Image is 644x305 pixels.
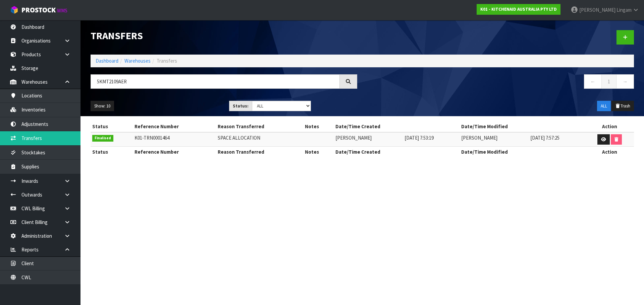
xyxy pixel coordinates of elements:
th: Reference Number [133,121,216,132]
a: Warehouses [124,58,151,64]
th: Status [91,121,133,132]
th: Action [585,147,634,157]
td: SPACE ALLOCATION [216,132,303,147]
th: Date/Time Created [334,147,460,157]
a: Dashboard [96,58,118,64]
span: [PERSON_NAME] [579,7,615,13]
td: [DATE] 7:53:19 [403,132,460,147]
strong: Status: [233,103,249,109]
th: Notes [303,121,334,132]
th: Date/Time Modified [460,121,585,132]
small: WMS [57,7,67,14]
th: Reason Transferred [216,147,303,157]
nav: Page navigation [367,74,634,91]
th: Reference Number [133,147,216,157]
th: Date/Time Created [334,121,460,132]
a: K01 - KITCHENAID AUSTRALIA PTY LTD [477,4,560,15]
button: ALL [597,101,611,111]
th: Status [91,147,133,157]
button: Trash [611,101,634,111]
a: 1 [601,74,616,89]
input: Search transfers [91,74,340,89]
span: ProStock [21,6,56,14]
th: Date/Time Modified [460,147,585,157]
h1: Transfers [91,30,357,41]
span: Lingam [616,7,632,13]
th: Action [585,121,634,132]
td: [PERSON_NAME] [334,132,403,147]
a: → [616,74,634,89]
th: Reason Transferred [216,121,303,132]
strong: K01 - KITCHENAID AUSTRALIA PTY LTD [480,6,557,12]
img: cube-alt.png [10,6,18,14]
td: K01-TRN0001464 [133,132,216,147]
button: Show: 10 [91,101,114,111]
span: Finalised [92,135,113,142]
a: ← [584,74,602,89]
th: Notes [303,147,334,157]
td: [PERSON_NAME] [460,132,529,147]
span: Transfers [157,58,177,64]
td: [DATE] 7:57:25 [529,132,585,147]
